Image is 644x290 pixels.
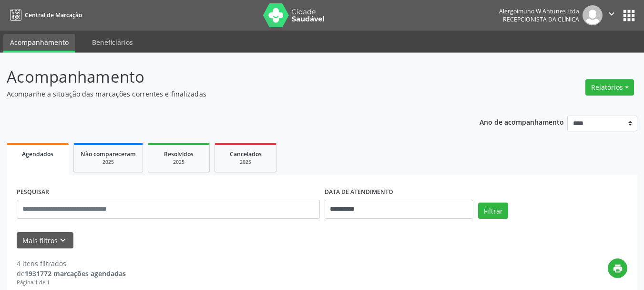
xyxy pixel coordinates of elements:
strong: 1931772 marcações agendadas [25,269,126,278]
button: print [608,258,627,278]
span: Resolvidos [164,150,194,158]
p: Acompanhamento [7,65,448,89]
div: de [17,269,126,279]
div: 2025 [81,159,136,166]
span: Agendados [22,150,53,158]
img: img [583,5,603,25]
p: Acompanhe a situação das marcações correntes e finalizadas [7,89,448,99]
span: Central de Marcação [25,11,82,19]
button: Mais filtroskeyboard_arrow_down [17,232,73,249]
button: apps [621,7,637,24]
div: Página 1 de 1 [17,279,126,287]
span: Recepcionista da clínica [503,15,579,23]
a: Acompanhamento [3,34,75,53]
button:  [603,5,621,25]
label: DATA DE ATENDIMENTO [325,185,393,200]
div: 2025 [155,159,203,166]
span: Não compareceram [81,150,136,158]
a: Central de Marcação [7,7,82,23]
span: Cancelados [230,150,262,158]
button: Filtrar [478,203,508,219]
div: 4 itens filtrados [17,258,126,269]
i:  [606,9,617,19]
p: Ano de acompanhamento [480,116,564,128]
label: PESQUISAR [17,185,49,200]
div: Alergoimuno W Antunes Ltda [499,7,579,15]
i: keyboard_arrow_down [58,235,68,246]
div: 2025 [222,159,269,166]
a: Beneficiários [85,34,140,51]
i: print [613,263,623,274]
button: Relatórios [585,79,634,96]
